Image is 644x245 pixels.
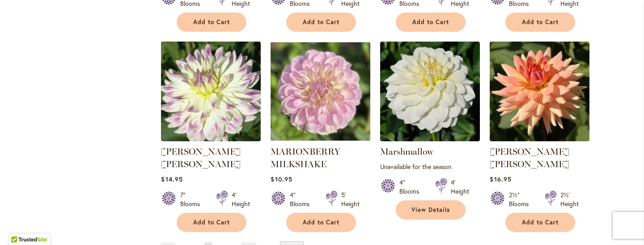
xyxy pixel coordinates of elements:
[522,219,559,226] span: Add to Cart
[509,190,534,208] div: 2½" Blooms
[411,206,450,214] span: View Details
[177,213,246,232] button: Add to Cart
[505,213,575,232] button: Add to Cart
[396,13,466,32] button: Add to Cart
[193,219,230,226] span: Add to Cart
[271,42,370,141] img: MARIONBERRY MILKSHAKE
[490,175,511,183] span: $16.95
[303,219,339,226] span: Add to Cart
[490,42,589,141] img: Mary Jo
[505,13,575,32] button: Add to Cart
[490,146,569,169] a: [PERSON_NAME] [PERSON_NAME]
[380,135,480,143] a: Marshmallow
[271,146,340,169] a: MARIONBERRY MILKSHAKE
[303,18,339,26] span: Add to Cart
[177,13,246,32] button: Add to Cart
[161,146,241,169] a: [PERSON_NAME] [PERSON_NAME]
[286,13,356,32] button: Add to Cart
[271,135,370,143] a: MARIONBERRY MILKSHAKE
[286,213,356,232] button: Add to Cart
[380,42,480,141] img: Marshmallow
[380,146,433,157] a: Marshmallow
[290,190,315,208] div: 4" Blooms
[161,42,261,141] img: MARGARET ELLEN
[380,162,480,171] p: Unavailable for the season
[161,175,182,183] span: $14.95
[180,190,205,208] div: 7" Blooms
[7,213,32,238] iframe: Launch Accessibility Center
[341,190,360,208] div: 5' Height
[396,200,466,220] a: View Details
[522,18,559,26] span: Add to Cart
[451,178,469,196] div: 4' Height
[232,190,250,208] div: 4' Height
[560,190,579,208] div: 2½' Height
[412,18,449,26] span: Add to Cart
[161,135,261,143] a: MARGARET ELLEN
[490,135,589,143] a: Mary Jo
[399,178,424,196] div: 4" Blooms
[193,18,230,26] span: Add to Cart
[271,175,292,183] span: $10.95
